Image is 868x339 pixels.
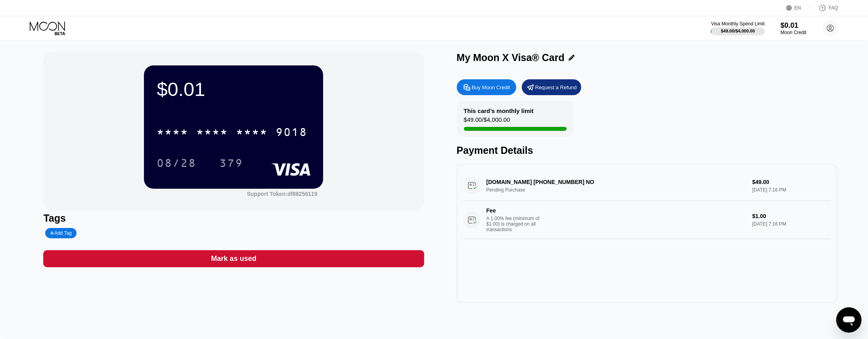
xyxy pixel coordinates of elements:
div: Payment Details [457,145,837,156]
div: Visa Monthly Spend Limit [711,21,765,27]
div: FAQ [811,4,838,12]
div: $0.01 [157,78,310,100]
div: Mark as used [43,250,424,267]
div: 379 [213,153,249,173]
div: $0.01 [781,21,807,30]
div: Tags [43,213,424,224]
div: Support Token:df88256119 [247,191,318,197]
div: Request a Refund [535,84,577,91]
div: 9018 [276,127,307,140]
div: EN [795,5,801,11]
div: Request a Refund [522,79,581,95]
div: This card’s monthly limit [464,107,534,114]
div: Moon Credit [781,30,807,35]
div: Buy Moon Credit [472,84,510,91]
div: 08/28 [157,158,196,170]
div: 379 [219,158,243,170]
div: Add Tag [45,228,76,238]
div: My Moon X Visa® Card [457,52,565,63]
div: FeeA 1.00% fee (minimum of $1.00) is charged on all transactions$1.00[DATE] 7:16 PM [463,201,831,239]
div: A 1.00% fee (minimum of $1.00) is charged on all transactions [487,216,546,232]
div: $0.01Moon Credit [781,21,807,35]
iframe: 启动消息传送窗口的按钮 [836,307,862,333]
div: Add Tag [50,230,71,236]
div: Support Token: df88256119 [247,191,318,197]
div: Visa Monthly Spend Limit$49.00/$4,000.00 [711,21,765,35]
div: Buy Moon Credit [457,79,516,95]
div: $1.00 [752,213,831,219]
div: Mark as used [211,254,256,263]
div: Fee [487,207,542,214]
div: 08/28 [151,153,202,173]
div: [DATE] 7:16 PM [752,221,831,227]
div: EN [786,4,811,12]
div: $49.00 / $4,000.00 [721,29,755,33]
div: $49.00 / $4,000.00 [464,116,510,127]
div: FAQ [829,5,838,11]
